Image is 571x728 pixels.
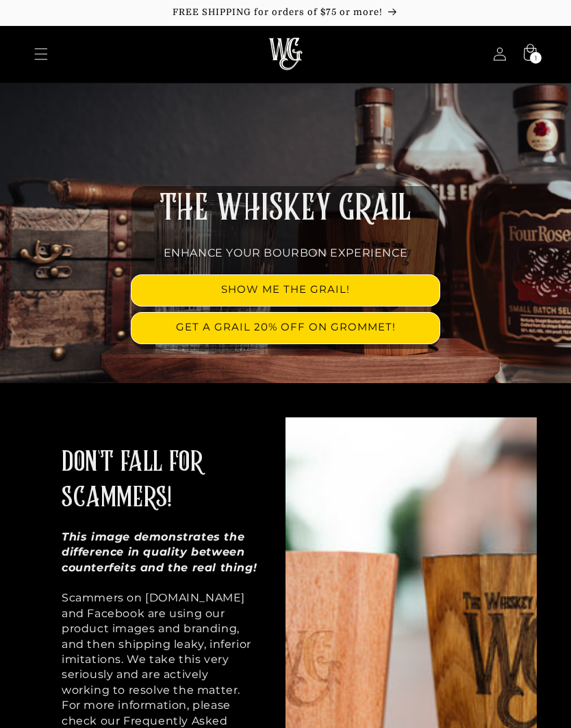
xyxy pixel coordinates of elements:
h2: DON'T FALL FOR SCAMMERS! [62,445,258,516]
span: THE WHISKEY GRAIL [160,191,411,226]
p: FREE SHIPPING for orders of $75 or more! [14,7,557,18]
a: SHOW ME THE GRAIL! [131,275,440,306]
strong: This image demonstrates the difference in quality between counterfeits and the real thing! [62,530,257,574]
span: 1 [535,52,537,64]
summary: Menu [26,39,56,69]
img: The Whiskey Grail [268,38,303,70]
span: ENHANCE YOUR BOURBON EXPERIENCE [164,246,408,259]
a: GET A GRAIL 20% OFF ON GROMMET! [131,313,440,343]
